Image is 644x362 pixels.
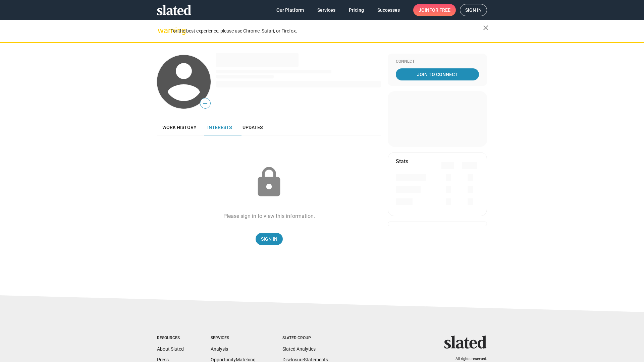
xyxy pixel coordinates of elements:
[312,4,341,16] a: Services
[158,26,166,35] mat-icon: warning
[207,125,232,130] span: Interests
[211,346,228,352] a: Analysis
[162,125,197,130] span: Work history
[419,4,450,16] span: Join
[349,4,364,16] span: Pricing
[202,119,237,135] a: Interests
[237,119,268,135] a: Updates
[271,4,309,16] a: Our Platform
[397,68,478,80] span: Join To Connect
[282,346,316,352] a: Slated Analytics
[223,213,315,220] div: Please sign in to view this information.
[261,233,277,245] span: Sign In
[276,4,304,16] span: Our Platform
[200,99,210,108] span: —
[482,24,490,32] mat-icon: close
[460,4,487,16] a: Sign in
[157,336,184,341] div: Resources
[243,125,263,130] span: Updates
[377,4,400,16] span: Successes
[429,4,450,16] span: for free
[317,4,335,16] span: Services
[372,4,405,16] a: Successes
[465,4,482,16] span: Sign in
[170,26,483,36] div: For the best experience, please use Chrome, Safari, or Firefox.
[396,68,479,80] a: Join To Connect
[211,336,256,341] div: Services
[252,166,286,199] mat-icon: lock
[157,346,184,352] a: About Slated
[282,336,328,341] div: Slated Group
[396,158,408,165] mat-card-title: Stats
[413,4,456,16] a: Joinfor free
[343,4,369,16] a: Pricing
[157,119,202,135] a: Work history
[256,233,283,245] a: Sign In
[396,59,479,64] div: Connect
